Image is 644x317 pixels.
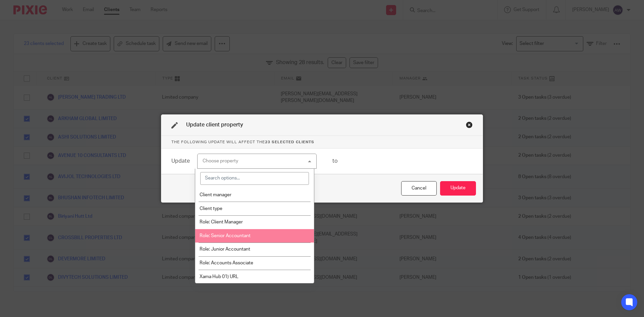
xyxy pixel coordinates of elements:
[200,247,250,252] span: Role: Junior Accountant
[200,220,243,224] span: Role: Client Manager
[440,181,476,196] button: Update
[161,136,483,149] p: The following update will affect the
[200,206,222,211] span: Client type
[265,140,314,144] strong: 23 selected clients
[200,233,251,238] span: Role: Senior Accountant
[200,172,309,185] input: Search options...
[401,181,437,196] div: Close this dialog window
[466,121,473,128] div: Close this dialog window
[171,157,187,165] div: Update
[327,157,343,165] div: to
[203,159,238,163] div: Choose property
[186,122,243,128] span: Update client property
[200,261,253,265] span: Role: Accounts Associate
[200,274,238,279] span: Xama Hub 01) URL
[200,193,231,197] span: Client manager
